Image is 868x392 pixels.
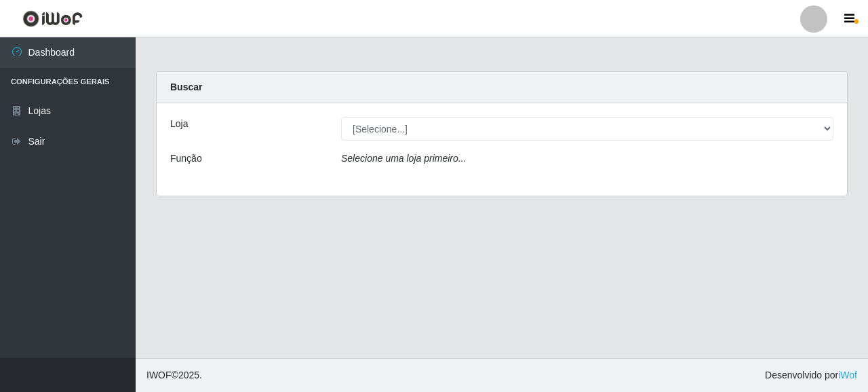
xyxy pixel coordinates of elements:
label: Função [170,152,202,166]
span: Desenvolvido por [765,368,857,382]
strong: Buscar [170,82,202,92]
i: Selecione uma loja primeiro... [341,153,466,164]
span: © 2025 . [146,368,202,382]
label: Loja [170,117,188,131]
a: iWof [838,370,857,380]
img: CoreUI Logo [22,10,83,27]
span: IWOF [146,370,172,380]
